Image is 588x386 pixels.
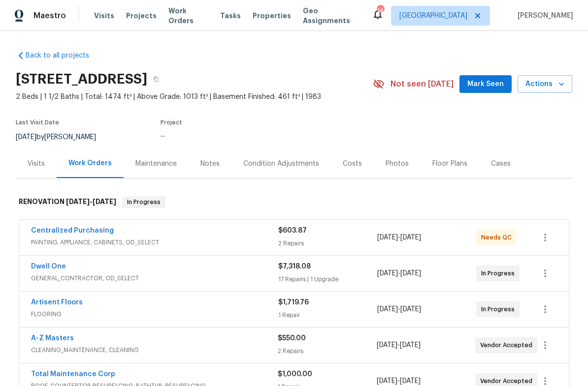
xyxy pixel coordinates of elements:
[377,234,398,241] span: [DATE]
[480,340,536,350] span: Vendor Accepted
[31,345,278,355] span: CLEANING_MAINTENANCE, CLEANING
[16,186,572,218] div: RENOVATION [DATE]-[DATE]In Progress
[161,119,182,125] span: Project
[377,340,421,350] span: -
[147,70,165,88] button: Copy Address
[278,310,377,320] div: 1 Repair
[66,198,90,205] span: [DATE]
[391,79,454,89] span: Not seen [DATE]
[399,11,467,21] span: [GEOGRAPHIC_DATA]
[377,233,421,242] span: -
[400,270,421,277] span: [DATE]
[16,92,373,102] span: 2 Beds | 1 1/2 Baths | Total: 1474 ft² | Above Grade: 1013 ft² | Basement Finished: 461 ft² | 1983
[31,238,278,247] span: PAINTING, APPLIANCE, CABINETS, OD_SELECT
[377,342,397,349] span: [DATE]
[31,335,74,342] a: A-Z Masters
[200,159,220,169] div: Notes
[168,6,208,26] span: Work Orders
[525,78,564,90] span: Actions
[377,268,421,278] span: -
[400,342,421,349] span: [DATE]
[278,263,311,270] span: $7,318.08
[400,234,421,241] span: [DATE]
[16,119,59,125] span: Last Visit Date
[278,371,312,378] span: $1,000.00
[123,197,164,207] span: In Progress
[377,270,398,277] span: [DATE]
[278,227,307,234] span: $603.87
[16,134,36,141] span: [DATE]
[343,159,362,169] div: Costs
[278,335,306,342] span: $550.00
[377,306,398,313] span: [DATE]
[135,159,177,169] div: Maintenance
[377,304,421,314] span: -
[93,198,116,205] span: [DATE]
[28,159,45,169] div: Visits
[481,233,516,242] span: Needs QC
[31,263,66,270] a: Dwell One
[19,196,116,208] h6: RENOVATION
[68,158,112,168] div: Work Orders
[16,51,110,60] a: Back to all projects
[31,371,115,378] a: Total Maintenance Corp
[467,78,504,90] span: Mark Seen
[33,11,66,21] span: Maestro
[480,376,536,386] span: Vendor Accepted
[278,274,377,284] div: 17 Repairs | 1 Upgrade
[518,75,572,93] button: Actions
[253,11,291,21] span: Properties
[377,378,397,385] span: [DATE]
[278,238,377,248] div: 2 Repairs
[278,346,376,356] div: 2 Repairs
[400,306,421,313] span: [DATE]
[243,159,319,169] div: Condition Adjustments
[31,309,278,319] span: FLOORING
[66,198,116,205] span: -
[481,304,519,314] span: In Progress
[16,74,147,84] h2: [STREET_ADDRESS]
[432,159,467,169] div: Floor Plans
[386,159,409,169] div: Photos
[278,299,309,306] span: $1,719.76
[31,227,114,234] a: Centralized Purchasing
[377,376,421,386] span: -
[31,299,83,306] a: Artisent Floors
[491,159,511,169] div: Cases
[377,6,384,16] div: 14
[94,11,114,21] span: Visits
[16,131,108,143] div: by [PERSON_NAME]
[459,75,512,93] button: Mark Seen
[220,12,241,19] span: Tasks
[31,273,278,283] span: GENERAL_CONTRACTOR, OD_SELECT
[514,11,573,21] span: [PERSON_NAME]
[161,131,350,138] div: ...
[126,11,157,21] span: Projects
[400,378,421,385] span: [DATE]
[481,268,519,278] span: In Progress
[303,6,360,26] span: Geo Assignments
